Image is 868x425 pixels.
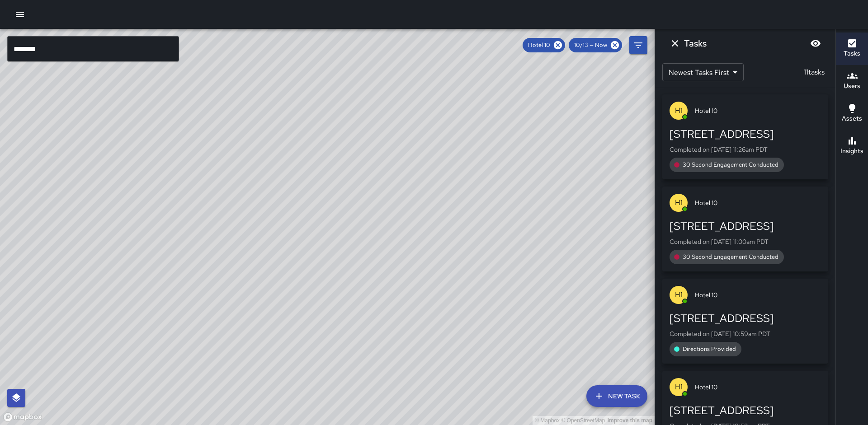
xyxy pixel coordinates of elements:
button: New Task [586,385,647,407]
button: Blur [807,34,825,52]
span: 10/13 — Now [569,41,613,50]
button: Dismiss [666,34,684,52]
button: Assets [836,98,868,130]
div: 10/13 — Now [569,38,622,52]
div: Newest Tasks First [662,63,744,81]
p: Completed on [DATE] 10:59am PDT [670,329,821,338]
span: Hotel 10 [695,383,821,392]
span: 30 Second Engagement Conducted [677,160,784,169]
div: Hotel 10 [523,38,565,52]
div: [STREET_ADDRESS] [670,311,821,326]
span: Hotel 10 [695,106,821,115]
span: Hotel 10 [695,290,821,299]
span: 30 Second Engagement Conducted [677,252,784,262]
div: [STREET_ADDRESS] [670,403,821,418]
div: [STREET_ADDRESS] [670,219,821,234]
p: 11 tasks [800,67,828,78]
button: Filters [629,36,647,54]
p: Completed on [DATE] 11:26am PDT [670,145,821,154]
span: Hotel 10 [695,198,821,207]
span: Hotel 10 [523,41,556,50]
h6: Tasks [684,36,707,51]
p: H1 [675,382,683,392]
button: Insights [836,130,868,163]
h6: Users [844,81,860,91]
h6: Assets [842,114,862,124]
button: Tasks [836,33,868,65]
button: H1Hotel 10[STREET_ADDRESS]Completed on [DATE] 10:59am PDTDirections Provided [662,279,828,364]
p: H1 [675,197,683,208]
button: H1Hotel 10[STREET_ADDRESS]Completed on [DATE] 11:26am PDT30 Second Engagement Conducted [662,94,828,179]
h6: Tasks [844,49,860,59]
div: [STREET_ADDRESS] [670,127,821,141]
p: Completed on [DATE] 11:00am PDT [670,237,821,246]
span: Directions Provided [677,345,741,354]
p: H1 [675,290,683,300]
button: Users [836,65,868,98]
button: H1Hotel 10[STREET_ADDRESS]Completed on [DATE] 11:00am PDT30 Second Engagement Conducted [662,187,828,271]
h6: Insights [840,146,863,156]
p: H1 [675,105,683,116]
